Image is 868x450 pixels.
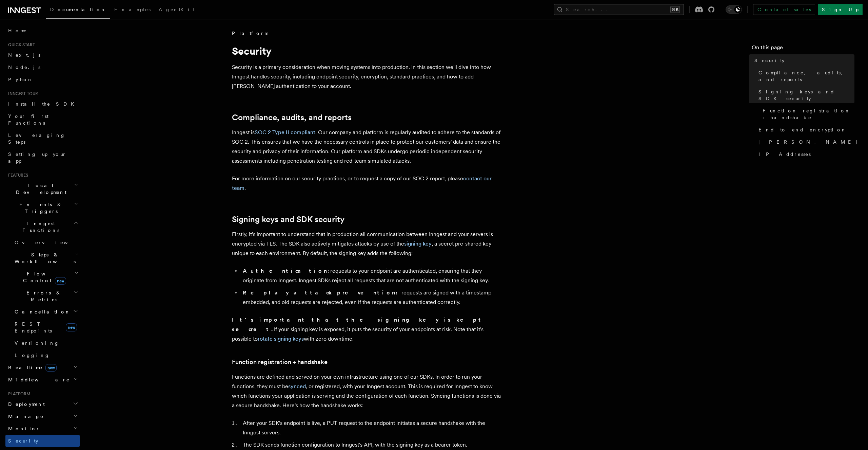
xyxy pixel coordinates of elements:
[5,42,35,48] span: Quick start
[5,236,80,361] div: Inngest Functions
[756,86,854,105] a: Signing keys and SDK security
[756,136,854,148] a: [PERSON_NAME]
[8,101,78,107] span: Install the SDK
[5,173,28,178] span: Features
[232,30,268,37] span: Platform
[5,425,40,432] span: Monitor
[8,438,38,444] span: Security
[8,65,40,70] span: Node.js
[159,7,195,12] span: AgentKit
[12,249,80,268] button: Steps & Workflows
[12,270,75,284] span: Flow Control
[5,401,45,408] span: Deployment
[5,179,80,198] button: Local Development
[5,398,80,410] button: Deployment
[8,113,48,126] span: Your first Functions
[758,126,847,133] span: End to end encryption
[752,54,854,67] a: Security
[818,4,863,15] a: Sign Up
[5,374,80,386] button: Middleware
[12,318,80,337] a: REST Endpointsnew
[110,2,155,18] a: Examples
[241,288,503,307] li: requests are signed with a timestamp embedded, and old requests are rejected, even if the request...
[255,129,315,136] a: SOC 2 Type II compliant
[114,7,151,12] span: Examples
[8,77,33,82] span: Python
[5,217,80,236] button: Inngest Functions
[12,306,80,318] button: Cancellation
[5,91,38,96] span: Inngest tour
[763,107,854,121] span: Function registration + handshake
[726,5,742,14] button: Toggle dark mode
[12,268,80,287] button: Flow Controlnew
[5,98,80,110] a: Install the SDK
[5,61,80,73] a: Node.js
[232,315,503,344] p: If your signing key is exposed, it puts the security of your endpoints at risk. Note that it's po...
[5,182,74,196] span: Local Development
[232,45,503,57] h1: Security
[243,268,328,274] strong: Authentication
[5,220,73,234] span: Inngest Functions
[288,383,306,390] a: synced
[758,69,854,83] span: Compliance, audits, and reports
[12,308,71,315] span: Cancellation
[5,422,80,435] button: Monitor
[8,151,66,164] span: Setting up your app
[12,337,80,349] a: Versioning
[5,376,70,383] span: Middleware
[12,289,74,303] span: Errors & Retries
[5,148,80,167] a: Setting up your app
[232,317,484,332] strong: It's important that the signing key is kept secret.
[756,67,854,86] a: Compliance, audits, and reports
[232,113,352,122] a: Compliance, audits, and reports
[12,349,80,361] a: Logging
[756,124,854,136] a: End to end encryption
[15,240,84,245] span: Overview
[258,336,304,342] a: rotate signing keys
[232,215,344,224] a: Signing keys and SDK security
[8,52,40,58] span: Next.js
[760,105,854,124] a: Function registration + handshake
[66,323,77,331] span: new
[554,4,684,15] button: Search...⌘K
[12,236,80,249] a: Overview
[8,132,65,145] span: Leveraging Steps
[5,361,80,374] button: Realtimenew
[5,198,80,217] button: Events & Triggers
[758,88,854,102] span: Signing keys and SDK security
[5,49,80,61] a: Next.js
[45,364,57,372] span: new
[12,287,80,306] button: Errors & Retries
[232,62,503,91] p: Security is a primary consideration when moving systems into production. In this section we'll di...
[232,372,503,410] p: Functions are defined and served on your own infrastructure using one of our SDKs. In order to ru...
[243,289,401,296] strong: Replay attack prevention:
[758,139,858,145] span: [PERSON_NAME]
[241,266,503,285] li: : requests to your endpoint are authenticated, ensuring that they originate from Inngest. Inngest...
[5,364,57,371] span: Realtime
[752,43,854,54] h4: On this page
[5,201,74,215] span: Events & Triggers
[5,410,80,422] button: Manage
[241,440,503,450] li: The SDK sends function configuration to Inngest's API, with the signing key as a bearer token.
[232,357,328,367] a: Function registration + handshake
[55,277,66,285] span: new
[232,230,503,258] p: Firstly, it's important to understand that in production all communication between Inngest and yo...
[50,7,106,12] span: Documentation
[5,110,80,129] a: Your first Functions
[241,418,503,437] li: After your SDK's endpoint is live, a PUT request to the endpoint initiates a secure handshake wit...
[232,174,503,193] p: For more information on our security practices, or to request a copy of our SOC 2 report, please .
[754,57,785,64] span: Security
[756,148,854,160] a: IP Addresses
[46,2,110,19] a: Documentation
[5,24,80,37] a: Home
[5,435,80,447] a: Security
[753,4,815,15] a: Contact sales
[155,2,199,18] a: AgentKit
[670,6,680,13] kbd: ⌘K
[232,128,503,166] p: Inngest is . Our company and platform is regularly audited to adhere to the standards of SOC 2. T...
[15,340,59,346] span: Versioning
[15,353,50,358] span: Logging
[758,151,811,158] span: IP Addresses
[404,240,432,247] a: signing key
[5,129,80,148] a: Leveraging Steps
